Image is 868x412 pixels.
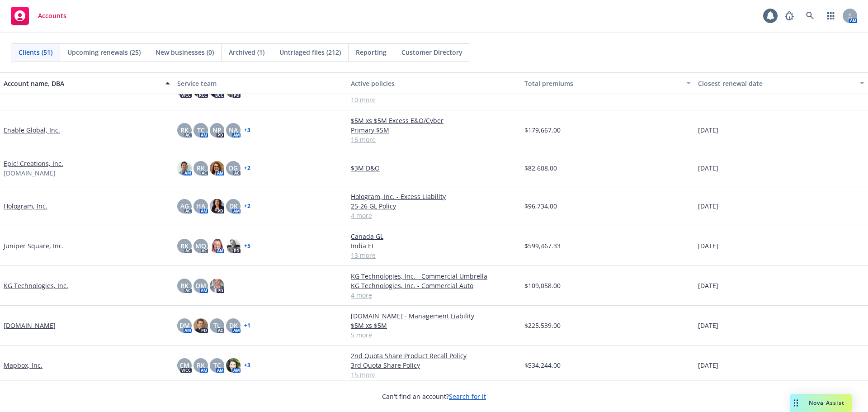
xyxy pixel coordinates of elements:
[244,243,250,249] a: + 5
[193,318,208,333] img: photo
[801,7,819,25] a: Search
[698,360,718,370] span: [DATE]
[524,201,557,211] span: $96,734.00
[244,204,250,209] a: + 2
[244,323,250,328] a: + 1
[351,281,517,290] a: KG Technologies, Inc. - Commercial Auto
[244,166,250,171] a: + 2
[197,163,205,173] span: RK
[698,321,718,330] span: [DATE]
[38,12,66,19] span: Accounts
[351,241,517,251] a: India EL
[521,72,694,94] button: Total premiums
[229,47,264,57] span: Archived (1)
[351,192,517,201] a: Hologram, Inc. - Excess Liability
[382,392,486,401] span: Can't find an account?
[351,125,517,135] a: Primary $5M
[197,125,205,135] span: TC
[351,251,517,260] a: 13 more
[180,201,189,211] span: AG
[67,47,141,57] span: Upcoming renewals (25)
[195,241,206,251] span: MQ
[210,161,224,175] img: photo
[524,281,561,290] span: $109,058.00
[351,271,517,281] a: KG Technologies, Inc. - Commercial Umbrella
[229,201,238,211] span: DK
[790,394,802,412] div: Drag to move
[698,201,718,211] span: [DATE]
[4,321,56,330] a: [DOMAIN_NAME]
[4,168,56,178] span: [DOMAIN_NAME]
[179,360,189,370] span: CM
[196,201,205,211] span: HA
[698,163,718,173] span: [DATE]
[351,95,517,104] a: 10 more
[210,279,224,293] img: photo
[698,79,854,88] div: Closest renewal date
[351,311,517,321] a: [DOMAIN_NAME] - Management Liability
[351,163,517,173] a: $3M D&O
[809,399,844,407] span: Nova Assist
[351,370,517,379] a: 15 more
[19,47,52,57] span: Clients (51)
[524,241,561,251] span: $599,467.33
[524,163,557,173] span: $82,608.00
[213,360,221,370] span: TC
[174,72,347,94] button: Service team
[351,321,517,330] a: $5M xs $5M
[213,321,221,330] span: TL
[279,47,341,57] span: Untriaged files (212)
[401,47,462,57] span: Customer Directory
[229,163,238,173] span: DG
[347,72,521,94] button: Active policies
[698,241,718,251] span: [DATE]
[698,281,718,290] span: [DATE]
[244,128,250,133] a: + 3
[196,281,206,290] span: DM
[351,351,517,360] a: 2nd Quota Share Product Recall Policy
[356,47,387,57] span: Reporting
[226,358,241,373] img: photo
[179,321,190,330] span: DM
[226,239,241,253] img: photo
[212,125,222,135] span: NP
[524,321,561,330] span: $225,539.00
[694,72,868,94] button: Closest renewal date
[698,125,718,135] span: [DATE]
[351,201,517,211] a: 25-26 GL Policy
[351,360,517,370] a: 3rd Quota Share Policy
[210,239,224,253] img: photo
[180,281,189,290] span: RK
[7,3,70,28] a: Accounts
[351,290,517,300] a: 4 more
[524,79,681,88] div: Total premiums
[177,79,344,88] div: Service team
[177,161,192,175] img: photo
[780,7,798,25] a: Report a Bug
[4,201,47,211] a: Hologram, Inc.
[229,125,238,135] span: NA
[822,7,840,25] a: Switch app
[229,321,238,330] span: DK
[351,232,517,241] a: Canada GL
[524,360,561,370] span: $534,244.00
[180,241,189,251] span: RK
[351,116,517,125] a: $5M xs $5M Excess E&O/Cyber
[4,360,42,370] a: Mapbox, Inc.
[790,394,852,412] button: Nova Assist
[210,199,224,213] img: photo
[4,281,68,290] a: KG Technologies, Inc.
[4,241,64,251] a: Juniper Square, Inc.
[4,125,60,135] a: Enable Global, Inc.
[351,135,517,144] a: 16 more
[180,125,189,135] span: RK
[524,125,561,135] span: $179,667.00
[351,211,517,220] a: 4 more
[197,360,205,370] span: RK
